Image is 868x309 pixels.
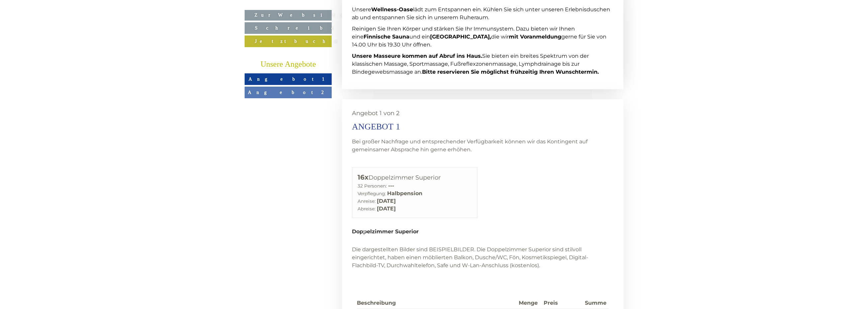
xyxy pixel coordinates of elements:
[358,173,369,181] b: 16x
[595,224,602,240] button: Next
[364,34,409,40] strong: Finnische Sauna
[352,6,610,21] span: Unsere lädt zum Entspannen ein. Kühlen Sie sich unter unseren Erlebnisduschen ab und entspannen S...
[377,198,396,204] b: [DATE]
[358,183,387,189] small: 32 Personen:
[249,76,328,82] span: Angebot 1
[352,26,606,48] span: Reinigen Sie Ihren Körper und stärken Sie Ihr Immunsystem. Dazu bieten wir Ihnen eine und ein die...
[352,53,599,75] span: Sie bieten ein breites Spektrum von der klassischen Massage, Sportmassage, Fußreflexzonenmassage,...
[245,36,332,47] a: Jetzt buchen
[352,223,429,236] div: Doppelzimmer Superior
[516,298,541,308] th: Menge
[352,228,614,236] img: image
[248,90,328,95] span: Angebot 2
[387,190,422,196] b: Halbpension
[541,298,583,308] th: Preis
[358,206,376,211] small: Abreise:
[245,59,332,70] div: Unsere Angebote
[357,298,516,308] th: Beschreibung
[358,173,472,182] div: Doppelzimmer Superior
[352,110,399,117] span: Angebot 1 von 2
[358,198,376,204] small: Anreise:
[245,10,332,21] a: Zur Website
[509,34,561,40] strong: mit Voranmeldung
[245,22,332,34] a: Schreiben Sie uns
[352,120,400,133] div: Angebot 1
[358,191,386,196] small: Verpflegung:
[352,53,482,59] strong: Unsere Masseure kommen auf Abruf ins Haus.
[371,6,413,13] strong: Wellness-Oase
[364,224,371,240] button: Previous
[352,138,614,154] p: Bei großer Nachfrage und entsprechender Verfügbarkeit können wir das Kontingent auf gemeinsamer A...
[582,298,608,308] th: Summe
[422,69,599,75] strong: Bitte reservieren Sie möglichst frühzeitig Ihren Wunschtermin.
[377,205,396,212] b: [DATE]
[388,183,394,189] b: ---
[352,246,614,270] p: Die dargestellten Bilder sind BEISPIELBILDER. Die Doppelzimmer Superior sind stilvoll eingerichte...
[430,34,491,40] strong: [GEOGRAPHIC_DATA],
